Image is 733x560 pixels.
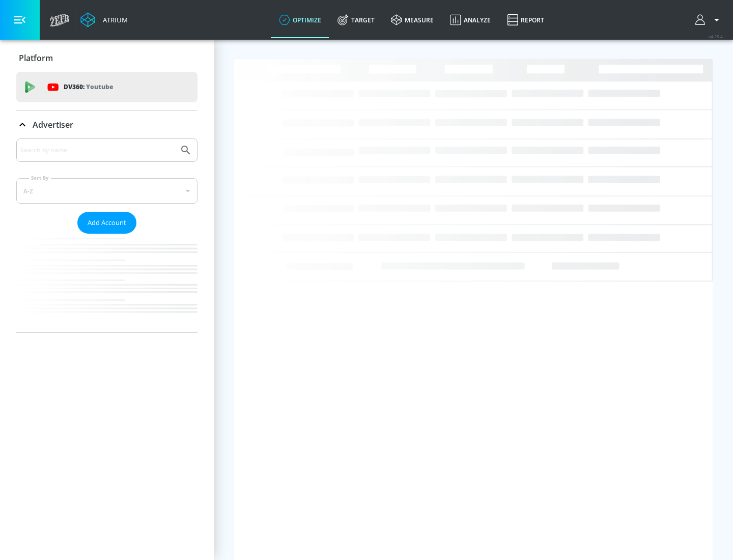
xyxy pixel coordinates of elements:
input: Search by name [20,144,175,157]
div: A-Z [16,178,198,204]
p: Platform [19,52,53,64]
p: Advertiser [33,119,73,130]
button: Add Account [77,212,136,234]
a: measure [383,2,442,38]
span: Add Account [88,217,126,229]
p: Youtube [86,81,113,92]
div: DV360: Youtube [16,72,198,102]
div: Advertiser [16,110,198,139]
div: Atrium [99,15,128,24]
p: DV360: [64,81,113,93]
label: Sort By [29,175,51,181]
span: v 4.25.4 [709,34,723,39]
a: optimize [271,2,329,38]
nav: list of Advertiser [16,234,198,332]
a: Target [329,2,383,38]
a: Report [499,2,552,38]
div: Advertiser [16,138,198,332]
div: Platform [16,44,198,72]
a: Analyze [442,2,499,38]
a: Atrium [80,12,128,27]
